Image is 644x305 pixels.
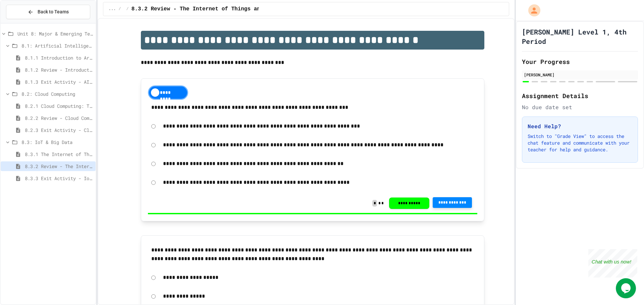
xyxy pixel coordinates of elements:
div: [PERSON_NAME] [524,72,636,78]
span: 8.2: Cloud Computing [21,90,93,97]
h1: [PERSON_NAME] Level 1, 4th Period [522,27,638,46]
h2: Assignment Details [522,91,638,100]
div: My Account [521,3,542,18]
span: 8.2.3 Exit Activity - Cloud Service Detective [25,127,93,134]
span: / [126,6,129,12]
iframe: chat widget [616,278,637,298]
span: 8.3.2 Review - The Internet of Things and Big Data [25,163,93,170]
span: 8.1: Artificial Intelligence Basics [21,42,93,49]
iframe: chat widget [588,249,637,278]
div: No due date set [522,103,638,111]
span: 8.1.1 Introduction to Artificial Intelligence [25,54,93,61]
span: 8.1.3 Exit Activity - AI Detective [25,78,93,85]
span: 8.3.1 The Internet of Things and Big Data: Our Connected Digital World [25,151,93,158]
span: / [118,6,121,12]
span: 8.3.2 Review - The Internet of Things and Big Data [131,5,292,13]
p: Switch to "Grade View" to access the chat feature and communicate with your teacher for help and ... [528,133,632,153]
span: 8.1.2 Review - Introduction to Artificial Intelligence [25,66,93,73]
span: 8.3.3 Exit Activity - IoT Data Detective Challenge [25,175,93,182]
h2: Your Progress [522,57,638,66]
span: 8.2.2 Review - Cloud Computing [25,115,93,122]
span: ... [109,6,116,12]
span: 8.3: IoT & Big Data [21,139,93,146]
h3: Need Help? [528,122,632,130]
span: Back to Teams [38,8,69,15]
span: Unit 8: Major & Emerging Technologies [17,30,93,37]
span: 8.2.1 Cloud Computing: Transforming the Digital World [25,102,93,109]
